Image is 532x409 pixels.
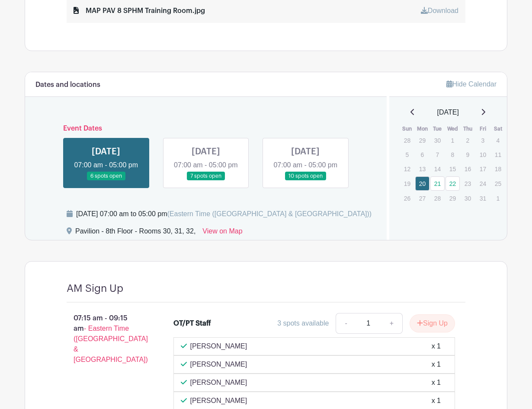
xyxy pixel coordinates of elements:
[491,162,505,176] p: 18
[430,162,445,176] p: 14
[190,341,247,351] p: [PERSON_NAME]
[400,148,414,161] p: 5
[461,162,475,176] p: 16
[461,177,475,190] p: 23
[445,162,460,176] p: 15
[476,192,490,205] p: 31
[56,125,356,133] h6: Event Dates
[476,148,490,161] p: 10
[400,162,414,176] p: 12
[491,177,505,190] p: 25
[490,125,506,133] th: Sat
[74,6,205,16] div: MAP PAV 8 SPHM Training Room.jpg
[277,318,329,329] div: 3 spots available
[67,282,123,295] h4: AM Sign Up
[460,125,475,133] th: Thu
[476,162,490,176] p: 17
[173,318,211,329] div: OT/PT Staff
[190,396,247,406] p: [PERSON_NAME]
[430,148,445,161] p: 7
[461,148,475,161] p: 9
[445,125,460,133] th: Wed
[400,192,414,205] p: 26
[415,176,429,191] a: 20
[74,325,148,363] span: - Eastern Time ([GEOGRAPHIC_DATA] & [GEOGRAPHIC_DATA])
[432,396,441,406] div: x 1
[202,226,242,240] a: View on Map
[53,310,160,368] p: 07:15 am - 09:15 am
[190,377,247,388] p: [PERSON_NAME]
[410,314,455,332] button: Sign Up
[336,313,356,334] a: -
[445,192,460,205] p: 29
[491,148,505,161] p: 11
[446,80,497,88] a: Hide Calendar
[461,134,475,147] p: 2
[430,192,445,205] p: 28
[75,226,195,240] div: Pavilion - 8th Floor - Rooms 30, 31, 32,
[415,192,429,205] p: 27
[400,177,414,190] p: 19
[432,341,441,351] div: x 1
[415,125,430,133] th: Mon
[476,177,490,190] p: 24
[430,125,445,133] th: Tue
[445,148,460,161] p: 8
[415,162,429,176] p: 13
[445,134,460,147] p: 1
[475,125,490,133] th: Fri
[381,313,403,334] a: +
[421,7,458,14] a: Download
[400,125,415,133] th: Sun
[432,359,441,370] div: x 1
[445,176,460,191] a: 22
[415,134,429,147] p: 29
[430,134,445,147] p: 30
[437,107,459,118] span: [DATE]
[491,192,505,205] p: 1
[476,134,490,147] p: 3
[167,210,372,217] span: (Eastern Time ([GEOGRAPHIC_DATA] & [GEOGRAPHIC_DATA]))
[190,359,247,370] p: [PERSON_NAME]
[430,176,445,191] a: 21
[76,209,372,219] div: [DATE] 07:00 am to 05:00 pm
[415,148,429,161] p: 6
[432,377,441,388] div: x 1
[461,192,475,205] p: 30
[400,134,414,147] p: 28
[35,81,100,89] h6: Dates and locations
[491,134,505,147] p: 4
